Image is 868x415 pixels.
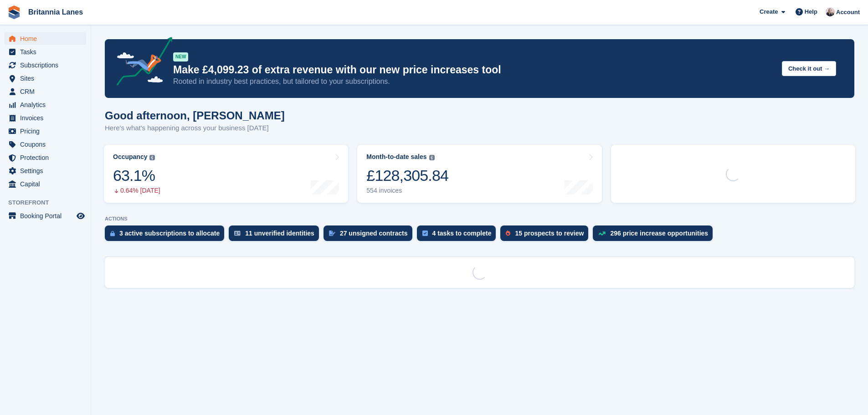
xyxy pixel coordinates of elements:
[5,138,86,151] a: menu
[113,166,160,185] div: 63.1%
[340,230,408,237] div: 27 unsigned contracts
[20,85,75,98] span: CRM
[836,8,860,17] span: Account
[432,230,492,237] div: 4 tasks to complete
[75,210,86,221] a: Preview store
[20,32,75,45] span: Home
[357,145,601,203] a: Month-to-date sales £128,305.84 554 invoices
[20,178,75,190] span: Capital
[366,153,426,161] div: Month-to-date sales
[782,61,836,76] button: Check it out →
[760,7,778,16] span: Create
[109,37,173,89] img: price-adjustments-announcement-icon-8257ccfd72463d97f412b2fc003d46551f7dbcb40ab6d574587a9cd5c0d94...
[20,112,75,124] span: Invoices
[113,187,160,195] div: 0.64% [DATE]
[8,198,91,207] span: Storefront
[245,230,314,237] div: 11 unverified identities
[5,98,86,111] a: menu
[5,164,86,177] a: menu
[229,225,324,246] a: 11 unverified identities
[598,231,606,236] img: price_increase_opportunities-93ffe204e8149a01c8c9dc8f82e8f89637d9d84a8eef4429ea346261dce0b2c0.svg
[20,59,75,72] span: Subscriptions
[5,32,86,45] a: menu
[113,153,147,161] div: Occupancy
[110,231,115,236] img: active_subscription_to_allocate_icon-d502201f5373d7db506a760aba3b589e785aa758c864c3986d89f69b8ff3...
[329,231,335,236] img: contract_signature_icon-13c848040528278c33f63329250d36e43548de30e8caae1d1a13099fd9432cc5.svg
[105,216,854,222] p: ACTIONS
[500,225,593,246] a: 15 prospects to review
[7,5,21,19] img: stora-icon-8386f47178a22dfd0bd8f6a31ec36ba5ce8667c1dd55bd0f319d3a0aa187defe.svg
[366,187,448,195] div: 554 invoices
[417,225,501,246] a: 4 tasks to complete
[5,125,86,138] a: menu
[5,59,86,72] a: menu
[5,72,86,85] a: menu
[20,98,75,111] span: Analytics
[20,210,75,222] span: Booking Portal
[5,178,86,190] a: menu
[173,52,188,61] div: NEW
[20,151,75,164] span: Protection
[429,155,435,160] img: icon-info-grey-7440780725fd019a000dd9b08b2336e03edf1995a4989e88bcd33f0948082b44.svg
[826,7,835,16] img: Alexandra Lane
[20,138,75,151] span: Coupons
[173,77,775,87] p: Rooted in industry best practices, but tailored to your subscriptions.
[173,63,775,77] p: Make £4,099.23 of extra revenue with our new price increases tool
[149,155,155,160] img: icon-info-grey-7440780725fd019a000dd9b08b2336e03edf1995a4989e88bcd33f0948082b44.svg
[105,109,285,122] h1: Good afternoon, [PERSON_NAME]
[506,231,510,236] img: prospect-51fa495bee0391a8d652442698ab0144808aea92771e9ea1ae160a38d050c398.svg
[20,125,75,138] span: Pricing
[5,46,86,58] a: menu
[20,164,75,177] span: Settings
[515,230,584,237] div: 15 prospects to review
[324,225,417,246] a: 27 unsigned contracts
[104,145,348,203] a: Occupancy 63.1% 0.64% [DATE]
[422,231,428,236] img: task-75834270c22a3079a89374b754ae025e5fb1db73e45f91037f5363f120a921f8.svg
[610,230,708,237] div: 296 price increase opportunities
[593,225,717,246] a: 296 price increase opportunities
[234,231,241,236] img: verify_identity-adf6edd0f0f0b5bbfe63781bf79b02c33cf7c696d77639b501bdc392416b5a36.svg
[5,85,86,98] a: menu
[105,225,229,246] a: 3 active subscriptions to allocate
[5,151,86,164] a: menu
[805,7,817,16] span: Help
[105,123,285,133] p: Here's what's happening across your business [DATE]
[25,5,87,20] a: Britannia Lanes
[20,46,75,58] span: Tasks
[366,166,448,185] div: £128,305.84
[5,210,86,222] a: menu
[5,112,86,124] a: menu
[20,72,75,85] span: Sites
[119,230,220,237] div: 3 active subscriptions to allocate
